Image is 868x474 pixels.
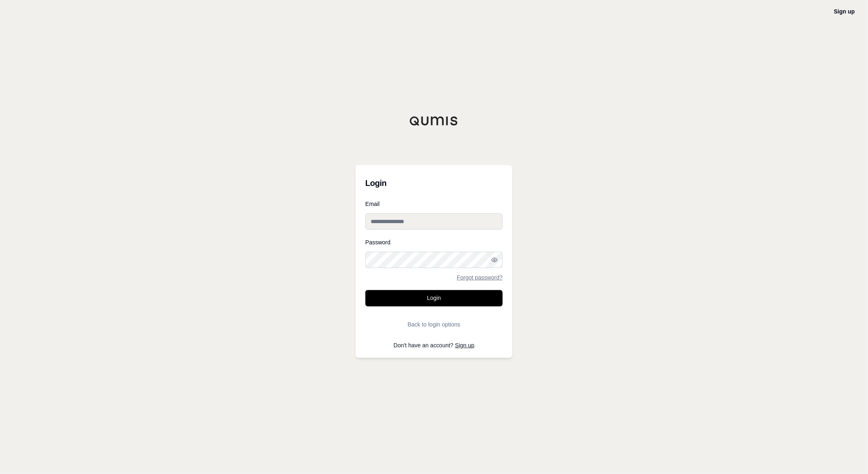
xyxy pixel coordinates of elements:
button: Login [365,290,503,306]
a: Sign up [455,342,474,349]
a: Forgot password? [457,275,503,280]
label: Password [365,239,503,245]
h3: Login [365,175,503,191]
p: Don't have an account? [365,342,503,348]
a: Sign up [834,8,855,15]
button: Back to login options [365,316,503,333]
label: Email [365,201,503,207]
img: Qumis [409,116,459,126]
